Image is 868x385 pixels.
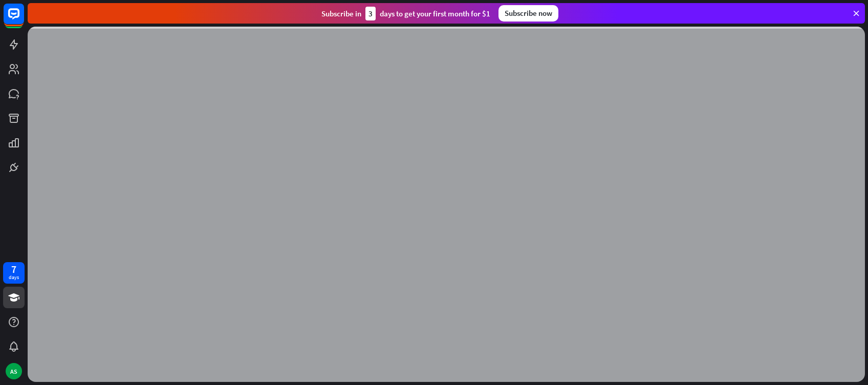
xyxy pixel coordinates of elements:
div: Subscribe in days to get your first month for $1 [321,7,490,20]
div: 3 [365,7,376,20]
div: days [9,274,19,281]
a: 7 days [3,262,25,284]
div: 7 [11,265,16,274]
div: AS [6,363,22,379]
div: Subscribe now [498,5,558,22]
